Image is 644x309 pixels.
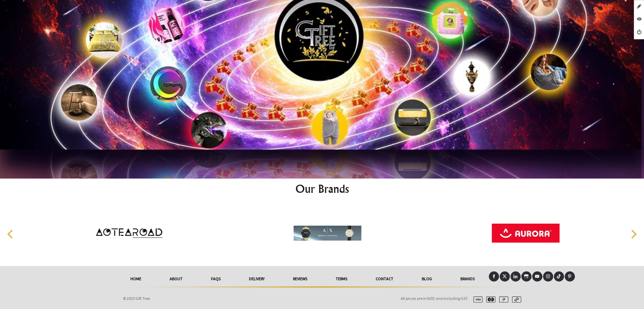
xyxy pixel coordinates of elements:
[279,271,321,286] a: reviews
[509,296,521,303] img: afterpay.svg
[408,271,446,286] a: Blog
[483,296,496,303] img: mastercard.svg
[155,271,197,286] a: About
[321,271,361,286] a: Terms
[123,296,151,301] span: © 2025 Gift Tree.
[554,271,564,282] a: Tiktok
[116,271,155,286] a: HOME
[532,271,542,282] a: Youtube
[95,208,163,259] img: Aotearoad
[496,296,508,303] img: paypal.svg
[3,227,18,242] button: Previous
[293,208,361,259] img: Armani Exchange
[489,271,499,282] a: Facebook
[471,296,483,303] img: visa.svg
[565,271,575,282] a: Pinterest
[401,296,469,301] span: All prices are in NZD and including GST.
[235,271,279,286] a: delivery
[361,271,408,286] a: Contact
[543,271,553,282] a: Instagram
[197,271,235,286] a: FAQs
[511,271,521,282] a: LinkedIn
[492,208,559,259] img: Aurora World
[500,271,510,282] a: X (Twitter)
[626,227,641,242] button: Next
[446,271,489,286] a: Brands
